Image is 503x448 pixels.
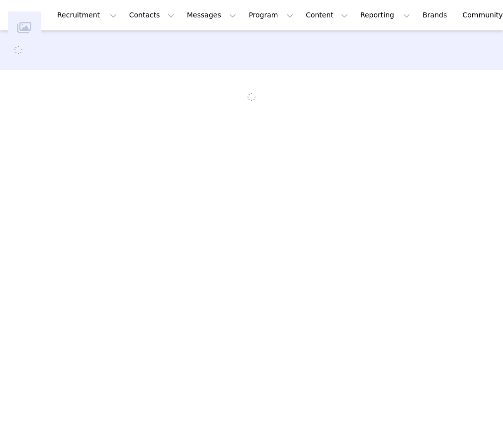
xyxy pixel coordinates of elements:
button: Reporting [354,4,416,26]
button: Recruitment [51,4,123,26]
button: Content [300,4,354,26]
button: Program [243,4,299,26]
button: Contacts [123,4,180,26]
button: Messages [181,4,242,26]
a: Brands [417,4,456,26]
